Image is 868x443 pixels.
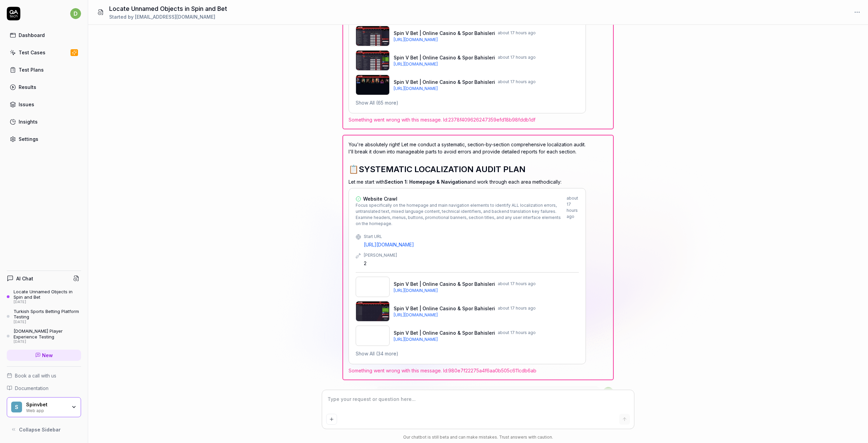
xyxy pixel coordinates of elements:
[356,277,390,297] img: Spin V Bet | Online Casino & Spor Bahisleri
[70,7,81,20] button: d
[19,66,44,73] div: Test Plans
[7,63,81,76] a: Test Plans
[14,339,81,344] div: [DATE]
[19,135,38,143] div: Settings
[15,385,48,392] span: Documentation
[356,202,567,227] span: Focus specifically on the homepage and main navigation elements to identify ALL localization erro...
[19,84,36,91] div: Results
[394,329,495,336] span: Spin V Bet | Online Casino & Spor Bahisleri
[498,30,536,36] span: about 17 hours ago
[322,434,634,440] div: Our chatbot is still beta and can make mistakes. Trust answers with caution.
[26,407,67,413] div: Web app
[7,46,81,59] a: Test Cases
[356,50,390,71] img: Spin V Bet | Online Casino & Spor Bahisleri
[70,8,81,19] span: d
[363,195,397,202] span: Website Crawl
[498,281,536,287] span: about 17 hours ago
[498,79,536,85] span: about 17 hours ago
[394,288,579,294] a: [URL][DOMAIN_NAME]
[7,29,81,42] a: Dashboard
[14,320,81,325] div: [DATE]
[356,195,567,202] a: Website Crawl
[394,280,495,288] span: Spin V Bet | Online Casino & Spor Bahisleri
[7,423,81,436] button: Collapse Sidebar
[394,30,495,37] span: Spin V Bet | Online Casino & Spor Bahisleri
[26,402,67,408] div: Spinvbet
[356,99,398,106] button: Show All (65 more)
[498,330,536,336] span: about 17 hours ago
[349,367,608,374] span: Something went wrong with this message. Id: 980e7f22275a4f6aa0b505c611cdb6ab
[7,132,81,146] a: Settings
[7,115,81,128] a: Insights
[364,252,579,258] div: [PERSON_NAME]
[498,54,536,60] span: about 17 hours ago
[384,179,467,185] span: Section 1: Homepage & Navigation
[349,116,608,123] span: Something went wrong with this message. Id: 2378f409626247359efd18b98fddb1df
[349,163,586,176] h2: 📋
[7,80,81,94] a: Results
[356,301,390,321] img: Spin V Bet | Online Casino & Spor Bahisleri
[14,289,81,300] div: Locate Unnamed Objects in Spin and Bet
[356,26,390,46] img: Spin V Bet | Online Casino & Spor Bahisleri
[359,164,526,174] span: SYSTEMATIC LOCALIZATION AUDIT PLAN
[394,336,579,343] a: [URL][DOMAIN_NAME]
[364,260,579,267] div: 2
[109,4,227,13] h1: Locate Unnamed Objects in Spin and Bet
[356,326,390,346] img: Spin V Bet | Online Casino & Spor Bahisleri
[356,350,398,357] button: Show All (34 more)
[16,275,33,282] h4: AI Chat
[394,86,579,92] a: [URL][DOMAIN_NAME]
[498,305,536,311] span: about 17 hours ago
[603,387,614,398] span: d
[19,426,61,433] span: Collapse Sidebar
[7,98,81,111] a: Issues
[394,305,495,312] span: Spin V Bet | Online Casino & Spor Bahisleri
[356,75,390,95] img: Spin V Bet | Online Casino & Spor Bahisleri
[394,37,579,43] a: [URL][DOMAIN_NAME]
[7,309,81,324] a: Turkish Sports Betting Platform Testing[DATE]
[349,178,586,185] p: Let me start with and work through each area methodically:
[7,328,81,344] a: [DOMAIN_NAME] Player Experience Testing[DATE]
[7,350,81,361] a: New
[7,385,81,392] a: Documentation
[394,78,495,86] span: Spin V Bet | Online Casino & Spor Bahisleri
[19,118,38,125] div: Insights
[7,289,81,304] a: Locate Unnamed Objects in Spin and Bet[DATE]
[109,13,227,20] div: Started by
[364,234,579,240] div: Start URL
[394,54,495,61] span: Spin V Bet | Online Casino & Spor Bahisleri
[7,397,81,418] button: SSpinvbetWeb app
[326,414,337,425] button: Add attachment
[11,402,22,412] span: S
[7,372,81,379] a: Book a call with us
[19,49,45,56] div: Test Cases
[394,61,579,67] a: [URL][DOMAIN_NAME]
[15,372,56,379] span: Book a call with us
[364,241,579,248] a: [URL][DOMAIN_NAME]
[394,312,579,318] a: [URL][DOMAIN_NAME]
[567,195,579,227] div: about 17 hours ago
[14,300,81,304] div: [DATE]
[135,14,215,20] span: [EMAIL_ADDRESS][DOMAIN_NAME]
[42,352,53,359] span: New
[19,101,34,108] div: Issues
[14,328,81,339] div: [DOMAIN_NAME] Player Experience Testing
[349,141,586,155] p: You're absolutely right! Let me conduct a systematic, section-by-section comprehensive localizati...
[14,309,81,320] div: Turkish Sports Betting Platform Testing
[19,32,45,39] div: Dashboard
